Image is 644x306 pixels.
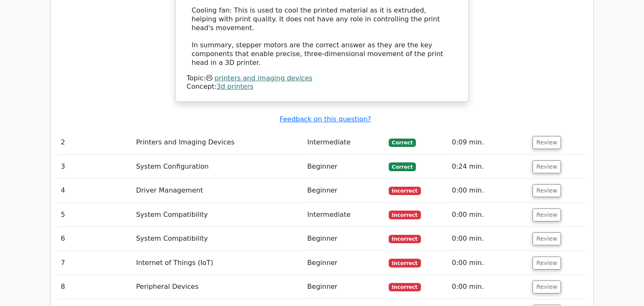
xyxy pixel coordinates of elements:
[57,155,132,179] td: 3
[215,74,312,82] a: printers and imaging devices
[57,275,132,299] td: 8
[532,160,561,173] button: Review
[532,208,561,221] button: Review
[304,251,385,275] td: Beginner
[532,280,561,293] button: Review
[389,211,421,219] span: Incorrect
[132,203,304,227] td: System Compatibility
[217,82,254,90] a: 3d printers
[304,275,385,299] td: Beginner
[132,155,304,179] td: System Configuration
[449,251,530,275] td: 0:00 min.
[532,136,561,149] button: Review
[304,179,385,203] td: Beginner
[57,131,132,154] td: 2
[389,235,421,243] span: Incorrect
[389,259,421,267] span: Incorrect
[389,283,421,291] span: Incorrect
[132,275,304,299] td: Peripheral Devices
[449,203,530,227] td: 0:00 min.
[132,179,304,203] td: Driver Management
[532,232,561,245] button: Review
[132,227,304,251] td: System Compatibility
[389,187,421,195] span: Incorrect
[187,82,457,91] div: Concept:
[304,203,385,227] td: Intermediate
[57,251,132,275] td: 7
[57,227,132,251] td: 6
[532,184,561,197] button: Review
[532,257,561,270] button: Review
[449,131,530,154] td: 0:09 min.
[449,179,530,203] td: 0:00 min.
[449,275,530,299] td: 0:00 min.
[449,227,530,251] td: 0:00 min.
[304,131,385,154] td: Intermediate
[304,227,385,251] td: Beginner
[132,251,304,275] td: Internet of Things (IoT)
[304,155,385,179] td: Beginner
[57,179,132,203] td: 4
[389,139,416,147] span: Correct
[57,203,132,227] td: 5
[449,155,530,179] td: 0:24 min.
[132,131,304,154] td: Printers and Imaging Devices
[389,162,416,171] span: Correct
[280,115,371,123] a: Feedback on this question?
[187,74,457,83] div: Topic:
